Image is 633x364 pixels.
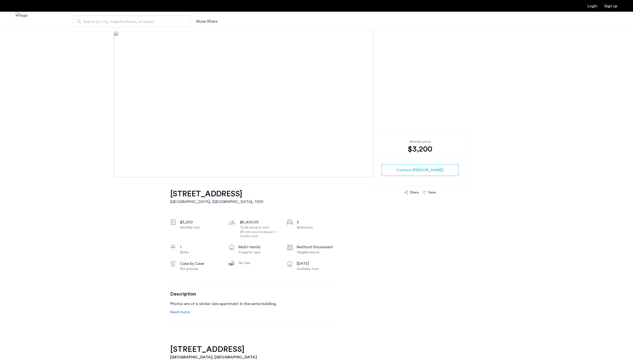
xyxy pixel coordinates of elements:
div: $3,200 [180,219,221,225]
span: Contact [PERSON_NAME] [396,167,444,173]
div: $6,400.00 [240,219,281,225]
span: Read more [170,310,190,314]
div: $3,200 [382,144,458,154]
h3: Description [170,291,338,297]
div: Monthly rent [180,225,221,230]
h2: [GEOGRAPHIC_DATA], [GEOGRAPHIC_DATA] , 11221 [170,199,263,205]
div: Pet policies [180,267,221,271]
p: Photos are of a similar size apartment in the same building. [170,301,338,307]
input: Apartment Search [73,16,190,27]
div: Case by Case [180,261,221,267]
img: logo [16,12,28,31]
a: Registration [604,4,617,8]
a: [STREET_ADDRESS][GEOGRAPHIC_DATA], [GEOGRAPHIC_DATA], 11221 [170,189,263,205]
h3: [GEOGRAPHIC_DATA], [GEOGRAPHIC_DATA] [170,354,463,360]
div: Property type [238,250,279,255]
span: Search by city, neighborhood, or street. [83,19,177,25]
div: 2 [297,219,338,225]
div: Share [410,190,419,195]
a: Read info [170,309,190,315]
div: Save [428,190,436,195]
div: Available from [297,267,338,271]
div: Monthly price [382,139,458,144]
img: [object%20Object] [114,31,519,177]
div: ($3,200 security deposit + 1 month's rent) [240,230,281,238]
div: Baths [180,250,221,255]
a: Cazamio Logo [16,12,28,31]
h1: [STREET_ADDRESS] [170,189,263,199]
button: button [382,164,458,176]
div: Bedford-Stuyvesant [297,244,338,250]
h2: [STREET_ADDRESS] [170,345,463,354]
div: Total move in cost [240,225,281,238]
button: Show or hide filters [196,19,218,24]
div: No Fee [238,261,279,266]
a: Login [587,4,597,8]
div: Neighborhood [297,250,338,255]
div: multi-family [238,244,279,250]
div: Bedrooms [297,225,338,230]
div: 1 [180,244,221,250]
div: [DATE] [297,261,338,267]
